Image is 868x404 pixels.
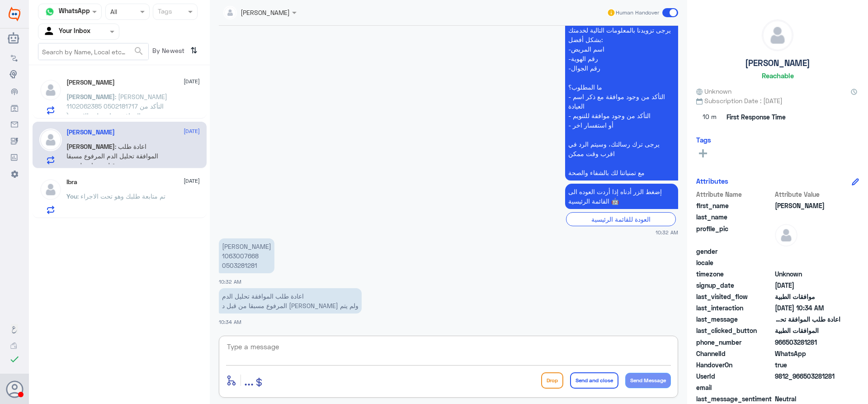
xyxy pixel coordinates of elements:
span: null [775,247,840,256]
p: 13/8/2025, 10:34 AM [219,288,362,314]
img: Widebot Logo [9,7,20,21]
input: Search by Name, Local etc… [38,43,148,60]
span: Unknown [696,86,731,96]
h6: Attributes [696,177,728,185]
img: defaultAdmin.png [39,79,62,101]
h6: Tags [696,136,711,144]
img: yourInbox.svg [43,25,57,38]
span: last_message [696,314,773,324]
img: defaultAdmin.png [39,178,62,201]
img: defaultAdmin.png [775,224,797,247]
div: العودة للقائمة الرئيسية [566,212,676,226]
span: signup_date [696,280,773,290]
span: search [133,46,144,57]
h5: Abdullah [66,79,115,86]
p: 13/8/2025, 10:32 AM [219,238,274,273]
span: : اعادة طلب الموافقة تحليل الدم المرفوع مسبقا من قبل د حنان ولم يتم [66,143,158,169]
span: : تم متابعة طلبك وهو تحت الاجراء [77,192,165,200]
span: 10 m [696,109,723,125]
span: : [PERSON_NAME] 1102062385 0502181717 التأكد من وجود الموافقة عيادة طب الاسرة ( فحص الزواج ) [66,93,167,129]
span: phone_number [696,337,773,347]
span: اعادة طلب الموافقة تحليل الدم المرفوع مسبقا من قبل د حنان ولم يتم [775,314,840,324]
span: last_clicked_button [696,326,773,335]
span: [DATE] [184,77,200,86]
span: الموافقات الطبية [775,326,840,335]
span: You [66,192,77,200]
span: 966503281281 [775,337,840,347]
h6: Reachable [762,71,794,80]
span: UserId [696,371,773,381]
i: check [9,354,20,365]
p: 13/8/2025, 10:32 AM [565,184,678,209]
h5: Ibra [66,178,77,186]
span: First Response Time [726,112,786,122]
span: last_name [696,212,773,222]
span: [DATE] [184,127,200,135]
span: Attribute Value [775,190,840,199]
span: last_message_sentiment [696,394,773,404]
h5: abdulaziz [66,128,115,136]
span: 10:32 AM [219,279,241,285]
span: first_name [696,201,773,210]
span: موافقات الطبية [775,292,840,301]
button: search [133,44,144,59]
span: Unknown [775,269,840,279]
img: whatsapp.png [43,5,57,19]
span: 0 [775,394,840,404]
span: By Newest [149,43,187,61]
span: last_interaction [696,303,773,313]
span: null [775,383,840,392]
span: null [775,258,840,267]
span: 2025-08-13T07:34:17.575Z [775,303,840,313]
i: ⇅ [190,43,198,58]
h5: [PERSON_NAME] [745,58,810,68]
span: [PERSON_NAME] [66,93,115,100]
span: 10:32 AM [656,228,678,236]
span: locale [696,258,773,267]
span: 2025-08-13T07:32:00.467Z [775,280,840,290]
span: timezone [696,269,773,279]
span: 9812_966503281281 [775,371,840,381]
span: Attribute Name [696,190,773,199]
img: defaultAdmin.png [762,20,793,51]
div: Tags [156,6,172,18]
span: ... [244,372,254,388]
button: Send Message [625,373,671,388]
button: Send and close [570,372,618,389]
button: ... [244,370,254,390]
button: Avatar [6,380,23,398]
span: true [775,360,840,370]
span: [PERSON_NAME] [66,143,115,150]
span: 2 [775,349,840,358]
span: profile_pic [696,224,773,245]
span: last_visited_flow [696,292,773,301]
span: Subscription Date : [DATE] [696,96,859,105]
button: Drop [541,372,563,389]
img: defaultAdmin.png [39,128,62,151]
span: abdulaziz [775,201,840,210]
span: email [696,383,773,392]
span: [DATE] [184,177,200,185]
span: HandoverOn [696,360,773,370]
span: Human Handover [616,9,659,17]
span: gender [696,247,773,256]
span: 10:34 AM [219,319,241,325]
span: ChannelId [696,349,773,358]
p: 13/8/2025, 10:32 AM [565,3,678,181]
